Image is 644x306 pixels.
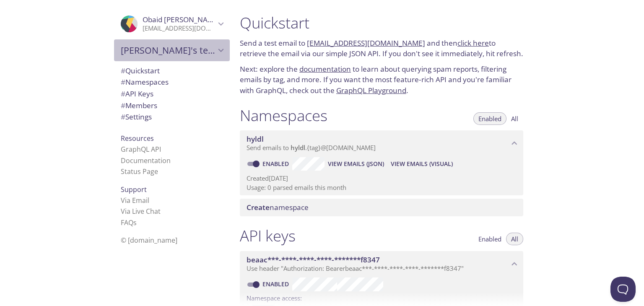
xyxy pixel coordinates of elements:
div: Obaid ullah [114,10,230,38]
span: s [133,218,137,227]
span: Support [121,185,147,194]
h1: API keys [240,226,296,245]
a: Status Page [121,167,158,176]
button: View Emails (Visual) [387,157,456,171]
p: [EMAIL_ADDRESS][DOMAIN_NAME] [143,24,216,33]
button: All [506,112,523,125]
div: Obaid's team [114,39,230,61]
p: Usage: 0 parsed emails this month [247,183,517,192]
p: Send a test email to and then to retrieve the email via our simple JSON API. If you don't see it ... [240,38,523,59]
span: # [121,89,125,99]
span: namespace [247,202,309,212]
span: Namespaces [121,77,169,87]
span: Settings [121,112,152,122]
div: hyldl namespace [240,130,523,156]
button: Enabled [473,233,506,245]
span: Resources [121,134,154,143]
h1: Quickstart [240,13,523,32]
a: Via Email [121,196,149,205]
span: hyldl [247,134,264,144]
span: Members [121,101,157,110]
button: All [506,233,523,245]
span: # [121,112,125,122]
span: Obaid [PERSON_NAME] [143,15,221,24]
button: Enabled [473,112,506,125]
span: API Keys [121,89,153,99]
a: GraphQL Playground [336,86,406,95]
a: documentation [299,64,351,74]
span: # [121,66,125,75]
a: Enabled [261,280,292,288]
label: Namespace access: [247,291,302,303]
span: # [121,77,125,87]
button: View Emails (JSON) [325,157,387,171]
a: FAQ [121,218,137,227]
h1: Namespaces [240,106,327,125]
iframe: Help Scout Beacon - Open [610,277,636,302]
div: Create namespace [240,199,523,216]
a: Enabled [261,160,292,168]
span: [PERSON_NAME]'s team [121,44,216,56]
p: Next: explore the to learn about querying spam reports, filtering emails by tag, and more. If you... [240,64,523,96]
a: GraphQL API [121,145,161,154]
p: Created [DATE] [247,174,517,183]
span: Send emails to . {tag} @[DOMAIN_NAME] [247,143,376,152]
div: Members [114,100,230,112]
div: Team Settings [114,111,230,123]
span: View Emails (JSON) [328,159,384,169]
span: Quickstart [121,66,160,75]
span: # [121,101,125,110]
div: API Keys [114,88,230,100]
a: [EMAIL_ADDRESS][DOMAIN_NAME] [307,38,425,48]
span: View Emails (Visual) [391,159,453,169]
a: click here [457,38,489,48]
a: Documentation [121,156,171,165]
span: Create [247,202,270,212]
span: © [DOMAIN_NAME] [121,236,177,245]
div: Namespaces [114,76,230,88]
span: hyldl [291,143,305,152]
div: Quickstart [114,65,230,77]
a: Via Live Chat [121,207,161,216]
